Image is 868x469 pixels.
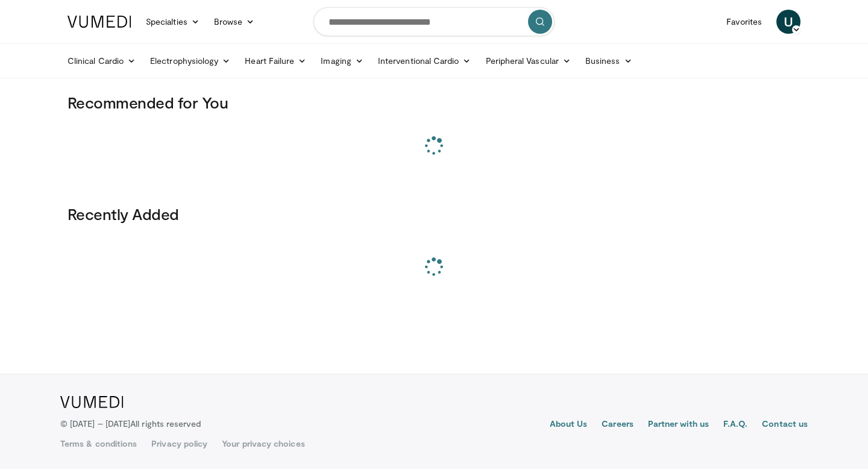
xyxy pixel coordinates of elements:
h3: Recommended for You [68,93,800,112]
a: Imaging [313,49,371,73]
a: Specialties [139,10,207,34]
a: Business [578,49,640,73]
a: About Us [550,418,588,432]
a: Your privacy choices [222,438,304,450]
a: Privacy policy [151,438,207,450]
span: All rights reserved [130,418,201,429]
a: Peripheral Vascular [479,49,578,73]
img: VuMedi Logo [60,396,124,408]
a: Careers [602,418,634,432]
a: Heart Failure [237,49,313,73]
a: Electrophysiology [143,49,237,73]
a: Browse [207,10,262,34]
a: Terms & conditions [60,438,137,450]
h3: Recently Added [68,204,800,224]
a: Contact us [762,418,808,432]
a: F.A.Q. [723,418,747,432]
a: Clinical Cardio [60,49,143,73]
img: VuMedi Logo [68,16,131,28]
input: Search topics, interventions [313,7,555,36]
p: © [DATE] – [DATE] [60,418,201,430]
a: Favorites [719,10,769,34]
a: U [776,10,800,34]
a: Interventional Cardio [371,49,479,73]
a: Partner with us [648,418,709,432]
